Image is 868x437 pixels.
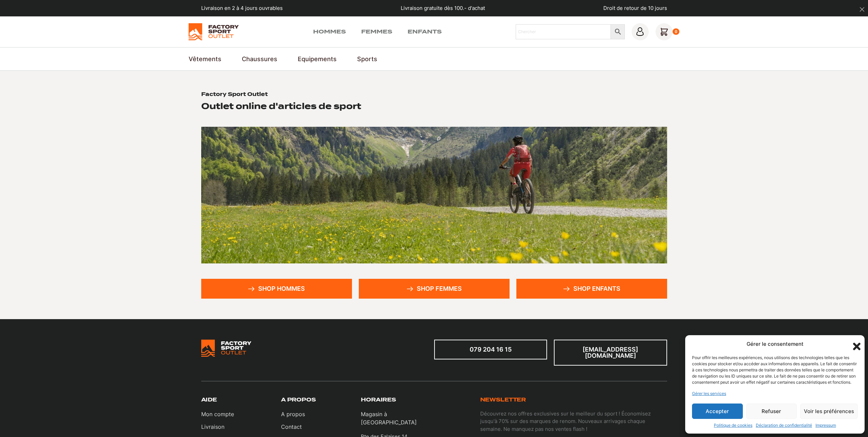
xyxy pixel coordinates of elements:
p: Livraison en 2 à 4 jours ouvrables [201,4,283,12]
button: Accepter [692,404,743,419]
a: Shop femmes [359,279,510,299]
button: Voir les préférences [800,404,858,419]
a: Chaussures [242,54,277,64]
div: Gérer le consentement [747,340,804,348]
a: Vêtements [189,54,221,64]
div: Fermer la boîte de dialogue [851,341,858,347]
button: Refuser [746,404,797,419]
input: Chercher [516,24,611,39]
h1: Factory Sport Outlet [201,91,268,98]
h2: Outlet online d'articles de sport [201,101,361,111]
p: Droit de retour de 10 jours [603,4,667,12]
div: 0 [673,28,680,35]
p: Livraison gratuite dès 100.- d'achat [401,4,485,12]
a: Déclaration de confidentialité [756,422,812,428]
a: Livraison [201,423,234,431]
h3: Newsletter [480,397,526,404]
a: A propos [281,410,305,418]
a: Politique de cookies [714,422,752,428]
img: Bricks Woocommerce Starter [201,340,251,357]
a: Gérer les services [692,391,726,397]
a: Shop hommes [201,279,352,299]
div: Pour offrir les meilleures expériences, nous utilisons des technologies telles que les cookies po... [692,355,857,385]
a: Enfants [408,28,442,36]
a: Impressum [815,422,836,428]
button: dismiss [856,3,868,15]
a: Femmes [361,28,392,36]
a: Contact [281,423,305,431]
p: Découvrez nos offres exclusives sur le meilleur du sport ! Économisez jusqu'à 70% sur des marques... [480,410,667,433]
a: Equipements [298,54,337,64]
h3: A propos [281,397,316,404]
a: Sports [357,54,377,64]
a: Hommes [313,28,346,36]
a: Mon compte [201,410,234,418]
p: Magasin à [GEOGRAPHIC_DATA] [361,410,434,426]
h3: Horaires [361,397,396,404]
img: Factory Sport Outlet [189,23,239,40]
h3: Aide [201,397,217,404]
a: [EMAIL_ADDRESS][DOMAIN_NAME] [554,340,667,366]
a: Shop enfants [516,279,667,299]
a: 079 204 16 15 [434,340,547,359]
